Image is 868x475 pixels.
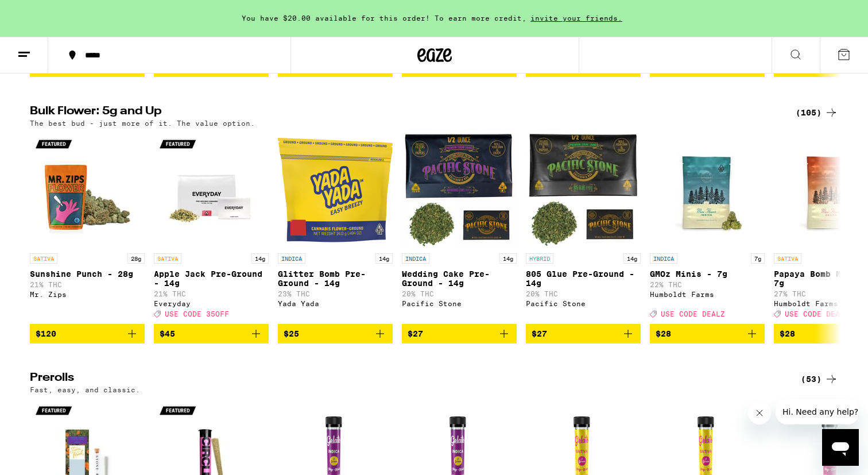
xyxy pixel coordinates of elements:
p: SATIVA [154,253,181,264]
p: 21% THC [30,281,145,288]
p: GMOz Minis - 7g [650,269,765,279]
p: Sunshine Punch - 28g [30,269,145,279]
a: (105) [796,106,838,119]
p: 20% THC [526,290,641,298]
a: Open page for Sunshine Punch - 28g from Mr. Zips [30,133,145,323]
span: $28 [656,329,671,338]
div: Pacific Stone [526,300,641,307]
a: Open page for Apple Jack Pre-Ground - 14g from Everyday [154,133,269,323]
span: $28 [780,329,795,338]
a: Open page for Wedding Cake Pre-Ground - 14g from Pacific Stone [402,133,517,323]
p: Wedding Cake Pre-Ground - 14g [402,269,517,288]
span: $120 [36,329,56,338]
p: SATIVA [30,253,57,264]
div: Yada Yada [278,300,393,307]
div: Mr. Zips [30,291,145,298]
img: Everyday - Apple Jack Pre-Ground - 14g [154,133,269,248]
p: Glitter Bomb Pre-Ground - 14g [278,269,393,288]
div: Humboldt Farms [650,291,765,298]
img: Mr. Zips - Sunshine Punch - 28g [30,133,145,248]
p: Fast, easy, and classic. [30,386,140,393]
button: Add to bag [30,324,145,343]
p: INDICA [402,253,429,264]
span: $27 [408,329,423,338]
img: Yada Yada - Glitter Bomb Pre-Ground - 14g [278,133,393,248]
span: invite your friends. [526,14,626,22]
div: Pacific Stone [402,300,517,307]
p: SATIVA [774,253,801,264]
span: $45 [160,329,175,338]
iframe: Message from company [776,399,859,424]
h2: Bulk Flower: 5g and Up [30,106,782,119]
a: (53) [801,372,838,386]
p: 23% THC [278,290,393,298]
p: INDICA [278,253,305,264]
p: Apple Jack Pre-Ground - 14g [154,269,269,288]
p: 14g [375,253,393,264]
p: INDICA [650,253,677,264]
p: HYBRID [526,253,553,264]
img: Pacific Stone - Wedding Cake Pre-Ground - 14g [402,133,517,248]
span: USE CODE DEALZ [661,311,725,318]
a: Open page for GMOz Minis - 7g from Humboldt Farms [650,133,765,323]
button: Add to bag [650,324,765,343]
h2: Prerolls [30,372,782,386]
p: The best bud - just more of it. The value option. [30,119,255,127]
a: Open page for Glitter Bomb Pre-Ground - 14g from Yada Yada [278,133,393,323]
span: $27 [532,329,547,338]
p: 28g [127,253,145,264]
iframe: Close message [748,401,771,424]
p: 805 Glue Pre-Ground - 14g [526,269,641,288]
p: 22% THC [650,281,765,288]
p: 21% THC [154,290,269,298]
span: USE CODE DEALZ [785,311,849,318]
iframe: Button to launch messaging window [822,429,859,466]
p: 14g [623,253,641,264]
button: Add to bag [526,324,641,343]
span: You have $20.00 available for this order! To earn more credit, [242,14,526,22]
span: USE CODE 35OFF [165,311,229,318]
img: Pacific Stone - 805 Glue Pre-Ground - 14g [526,133,641,248]
button: Add to bag [154,324,269,343]
img: Humboldt Farms - GMOz Minis - 7g [650,133,765,248]
div: Everyday [154,300,269,307]
button: Add to bag [402,324,517,343]
button: Add to bag [278,324,393,343]
p: 14g [499,253,517,264]
p: 7g [751,253,765,264]
a: Open page for 805 Glue Pre-Ground - 14g from Pacific Stone [526,133,641,323]
p: 14g [251,253,269,264]
p: 20% THC [402,290,517,298]
span: $25 [284,329,299,338]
